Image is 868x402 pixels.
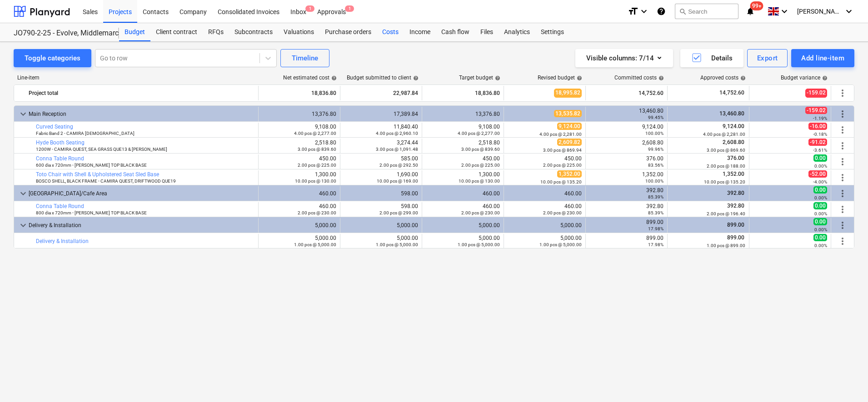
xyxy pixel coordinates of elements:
small: 3.00 pcs @ 869.94 [543,148,582,153]
small: 4.00 pcs @ 2,277.00 [458,131,500,136]
div: 2,608.80 [589,139,663,152]
span: help [738,75,746,81]
span: 376.00 [726,155,745,161]
div: 11,840.40 [344,124,418,136]
div: 2,518.80 [262,139,336,152]
span: More actions [837,156,848,167]
div: Details [691,52,733,64]
a: Budget [119,23,150,41]
small: 2.00 pcs @ 230.00 [543,210,582,215]
div: Line-item [14,74,259,81]
button: Add line-item [791,49,854,67]
div: Valuations [278,23,319,41]
small: 2.00 pcs @ 225.00 [461,163,500,168]
span: help [493,75,500,81]
small: -3.61% [813,148,827,153]
span: 18,995.82 [554,89,582,97]
a: Cash flow [436,23,475,41]
small: 2.00 pcs @ 292.50 [379,163,418,168]
small: 17.98% [648,226,663,231]
div: Toggle categories [25,52,80,64]
div: 392.80 [589,203,663,216]
a: Costs [377,23,404,41]
small: 4.00 pcs @ 2,277.00 [294,131,336,136]
div: Income [404,23,436,41]
div: 5,000.00 [426,235,500,248]
a: Delivery & Installation [36,238,89,244]
div: 13,376.80 [426,111,500,117]
span: More actions [837,140,848,151]
i: notifications [746,6,755,17]
div: Analytics [499,23,535,41]
div: 376.00 [589,155,663,168]
small: 3.00 pcs @ 1,091.48 [376,147,418,152]
small: 1.00 pcs @ 5,000.00 [458,242,500,247]
span: 0.00 [813,186,827,194]
i: keyboard_arrow_down [779,6,790,17]
a: Subcontracts [229,23,278,41]
i: format_size [628,6,639,17]
small: 2.00 pcs @ 299.00 [379,210,418,215]
span: 899.00 [726,222,745,228]
span: 2,608.80 [722,139,745,145]
div: Export [757,52,778,64]
button: Export [747,49,788,67]
div: 1,300.00 [262,171,336,184]
a: Client contract [150,23,203,41]
div: 899.00 [589,235,663,248]
small: -4.00% [813,179,827,184]
div: 460.00 [508,190,582,197]
small: 100.00% [645,179,663,184]
div: 598.00 [344,190,418,197]
i: Knowledge base [657,6,666,17]
a: Conna Table Round [36,203,84,209]
small: 2.00 pcs @ 196.40 [707,211,745,216]
div: 1,352.00 [589,171,663,184]
a: Settings [535,23,569,41]
small: 83.56% [648,163,663,168]
small: 4.00 pcs @ 2,281.00 [703,132,745,137]
div: [GEOGRAPHIC_DATA]/Cafe Area [29,186,254,201]
div: 17,389.84 [344,111,418,117]
small: 85.39% [648,210,663,215]
div: 5,000.00 [508,222,582,228]
span: -159.02 [805,89,827,97]
span: 99+ [750,1,763,10]
span: 1,352.00 [557,170,582,178]
div: Delivery & Installation [29,218,254,233]
span: -52.00 [808,170,827,178]
small: 10.00 pcs @ 130.00 [295,179,336,184]
span: help [575,75,582,81]
div: 1,300.00 [426,171,500,184]
small: 4.00 pcs @ 2,960.10 [376,131,418,136]
small: 100.00% [645,131,663,136]
a: Conna Table Round [36,155,84,162]
small: 600 dia x 720mm - REED GREEN TOP BLACK BASE [36,163,147,168]
span: 392.80 [726,190,745,196]
div: 13,376.80 [262,111,336,117]
small: 1.00 pcs @ 5,000.00 [539,242,582,247]
div: 18,836.80 [426,86,500,100]
small: 2.00 pcs @ 230.00 [298,210,336,215]
span: More actions [837,172,848,183]
small: 3.00 pcs @ 839.60 [461,147,500,152]
small: 99.96% [648,147,663,152]
div: 9,108.00 [426,124,500,136]
div: Purchase orders [319,23,377,41]
div: Timeline [292,52,318,64]
span: -159.02 [805,107,827,114]
a: RFQs [203,23,229,41]
i: keyboard_arrow_down [843,6,854,17]
small: 99.45% [648,115,663,120]
span: 9,124.00 [722,123,745,129]
span: search [679,8,686,15]
span: [PERSON_NAME] [797,8,843,15]
small: 2.00 pcs @ 225.00 [543,163,582,168]
div: 460.00 [262,203,336,216]
div: 13,460.80 [589,108,663,120]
